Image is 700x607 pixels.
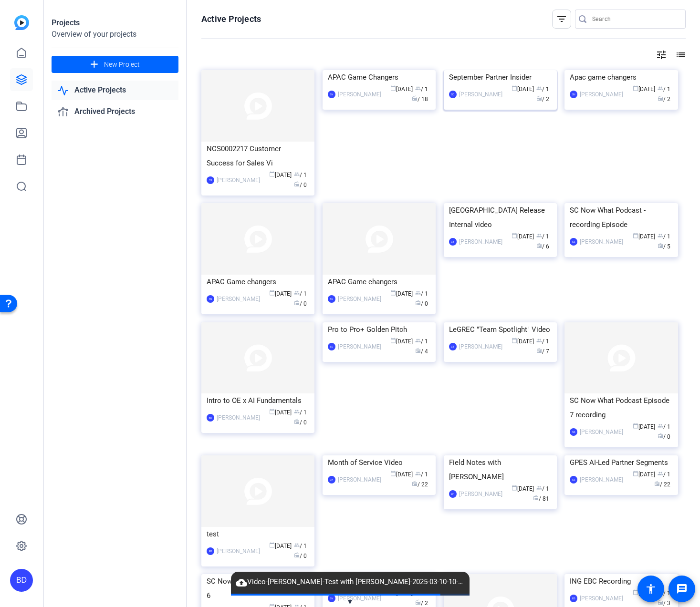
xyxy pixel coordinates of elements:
span: radio [536,243,542,248]
span: group [536,485,542,491]
div: SN [207,295,214,303]
div: Intro to OE x AI Fundamentals [207,393,309,408]
div: [PERSON_NAME] [338,90,381,99]
span: radio [412,95,418,101]
span: calendar_today [390,471,396,476]
div: [PERSON_NAME] [217,413,260,422]
div: ING EBC Recording [570,574,672,588]
div: SC Now What Podcast Episode 7 recording [570,393,672,422]
span: [DATE] [512,485,534,492]
div: September Partner Insider [449,70,552,84]
span: calendar_today [512,485,517,491]
mat-icon: add [88,59,100,71]
mat-icon: cloud_upload [236,577,247,588]
span: / 1 [294,290,307,297]
span: / 4 [415,348,428,355]
div: [GEOGRAPHIC_DATA] Release Internal video [449,203,552,232]
span: / 1 [536,86,549,93]
span: / 2 [536,96,549,103]
span: group [294,542,300,548]
span: radio [654,481,660,486]
span: group [415,85,421,91]
span: / 5 [658,243,670,250]
div: BD [328,343,335,350]
span: radio [412,481,418,486]
span: radio [294,181,300,187]
span: / 1 [658,86,670,93]
span: calendar_today [269,409,275,414]
span: / 0 [415,300,428,307]
span: calendar_today [633,85,638,91]
span: / 1 [536,485,549,492]
span: / 22 [654,481,670,488]
span: / 0 [294,553,307,559]
span: / 7 [536,348,549,355]
span: calendar_today [269,171,275,177]
span: group [415,471,421,476]
div: [PERSON_NAME] [459,342,502,351]
span: radio [533,495,539,501]
span: radio [658,433,663,439]
span: [DATE] [633,233,655,240]
span: group [658,85,663,91]
span: [DATE] [269,172,292,178]
div: SC NowWhat Podcast Episode 6 [207,574,309,603]
div: EH [328,476,335,484]
span: / 0 [294,182,307,188]
span: radio [536,95,542,101]
span: radio [658,243,663,248]
span: / 1 [294,409,307,416]
button: New Project [52,56,178,73]
span: [DATE] [633,423,655,430]
mat-icon: message [676,583,688,595]
span: [DATE] [512,86,534,93]
span: / 0 [294,300,307,307]
span: radio [294,552,300,558]
div: [PERSON_NAME] [217,546,260,556]
div: Month of Service Video [328,455,430,470]
span: / 81 [533,495,549,502]
span: / 1 [536,338,549,345]
span: radio [658,599,663,605]
span: [DATE] [633,590,655,597]
span: calendar_today [269,542,275,548]
div: SS [207,176,214,184]
span: radio [658,95,663,101]
span: / 1 [415,86,428,93]
span: group [294,409,300,414]
span: radio [415,348,421,353]
div: [PERSON_NAME] [338,342,381,351]
span: [DATE] [390,471,413,478]
span: [DATE] [512,233,534,240]
div: APAC Game changers [328,275,430,289]
div: GPES AI-Led Partner Segments [570,455,672,470]
div: BD [10,569,33,592]
span: calendar_today [512,338,517,343]
span: [DATE] [269,543,292,549]
div: APAC Game changers [207,275,309,289]
span: / 1 [415,471,428,478]
span: group [415,338,421,343]
span: [DATE] [633,471,655,478]
div: [PERSON_NAME] [459,90,502,99]
mat-icon: filter_list [556,13,567,25]
span: [DATE] [512,338,534,345]
div: [PERSON_NAME] [338,594,381,603]
span: / 6 [536,243,549,250]
span: [DATE] [269,409,292,416]
div: SS [570,428,577,436]
span: group [294,171,300,177]
span: / 1 [658,233,670,240]
div: Field Notes with [PERSON_NAME] [449,455,552,484]
mat-icon: tune [656,49,667,61]
span: / 2 [415,600,428,607]
img: blue-gradient.svg [14,15,29,30]
span: calendar_today [633,423,638,429]
span: group [536,85,542,91]
span: ▼ [346,597,354,606]
span: group [658,423,663,429]
span: / 1 [536,233,549,240]
span: radio [415,599,421,605]
div: SC Now What Podcast - recording Episode [570,203,672,232]
span: [DATE] [269,290,292,297]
